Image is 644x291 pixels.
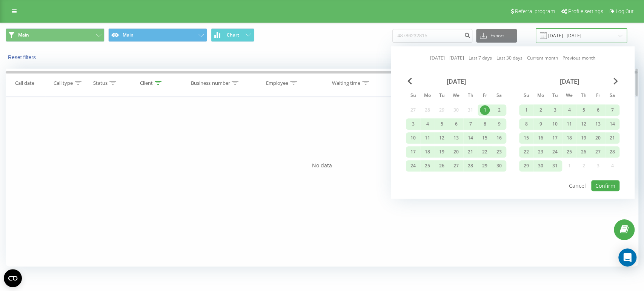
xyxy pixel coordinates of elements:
div: Mon Apr 18, 2022 [420,146,435,158]
div: Fri May 13, 2022 [591,118,605,130]
abbr: Wednesday [564,90,575,102]
div: 18 [564,133,574,143]
div: 1 [521,105,531,115]
div: Mon May 23, 2022 [533,146,548,158]
abbr: Friday [479,90,490,102]
div: 5 [437,119,447,129]
div: Sun May 1, 2022 [519,104,533,116]
div: 31 [550,161,560,171]
div: Sun Apr 17, 2022 [406,146,420,158]
div: 15 [480,133,490,143]
div: 6 [451,119,461,129]
div: 11 [423,133,432,143]
div: 13 [593,119,603,129]
a: [DATE] [449,55,464,62]
div: Sun Apr 24, 2022 [406,160,420,172]
div: 18 [423,147,432,157]
div: 11 [564,119,574,129]
div: 23 [494,147,504,157]
abbr: Tuesday [549,90,561,102]
div: Business number [191,80,230,86]
div: Sun May 15, 2022 [519,132,533,144]
div: Sat Apr 30, 2022 [492,160,506,172]
div: 16 [536,133,546,143]
div: 5 [579,105,589,115]
div: 28 [607,147,617,157]
div: Sun Apr 3, 2022 [406,118,420,130]
div: 30 [494,161,504,171]
div: Tue May 10, 2022 [548,118,562,130]
abbr: Tuesday [436,90,447,102]
div: 15 [521,133,531,143]
div: Wed May 4, 2022 [562,104,576,116]
div: 6 [593,105,603,115]
button: Export [476,29,517,43]
div: [DATE] [406,78,506,85]
div: 24 [408,161,418,171]
button: Cancel [565,180,590,191]
div: Waiting time [332,80,360,86]
div: Wed Apr 6, 2022 [449,118,463,130]
div: Fri Apr 8, 2022 [478,118,492,130]
div: Sat Apr 9, 2022 [492,118,506,130]
div: 20 [593,133,603,143]
div: 27 [593,147,603,157]
abbr: Monday [422,90,433,102]
div: 2 [536,105,546,115]
div: Sun May 29, 2022 [519,160,533,172]
div: 10 [408,133,418,143]
abbr: Saturday [493,90,505,102]
div: Fri Apr 29, 2022 [478,160,492,172]
div: Fri May 6, 2022 [591,104,605,116]
div: Wed Apr 27, 2022 [449,160,463,172]
div: No data [6,162,638,169]
div: 26 [437,161,447,171]
button: Main [108,28,207,42]
div: Sat Apr 23, 2022 [492,146,506,158]
div: 27 [451,161,461,171]
div: 25 [423,161,432,171]
span: Previous Month [407,78,412,84]
a: Previous month [563,55,595,62]
div: 1 [480,105,490,115]
input: Search by number [392,29,472,43]
abbr: Wednesday [450,90,462,102]
div: Tue May 24, 2022 [548,146,562,158]
div: Call date [15,80,34,86]
div: Sat Apr 16, 2022 [492,132,506,144]
div: 26 [579,147,589,157]
a: Last 7 days [469,55,492,62]
button: Chart [211,28,254,42]
button: Confirm [591,180,619,191]
div: 19 [579,133,589,143]
a: Current month [527,55,558,62]
div: Sat May 28, 2022 [605,146,619,158]
div: 2 [494,105,504,115]
div: Mon Apr 25, 2022 [420,160,435,172]
button: Main [6,28,105,42]
div: 3 [550,105,560,115]
div: Sat Apr 2, 2022 [492,104,506,116]
div: Wed May 11, 2022 [562,118,576,130]
div: Status [93,80,108,86]
button: Reset filters [6,54,40,61]
div: Wed Apr 20, 2022 [449,146,463,158]
div: 17 [550,133,560,143]
div: Thu Apr 7, 2022 [463,118,478,130]
div: Sat May 7, 2022 [605,104,619,116]
div: Tue May 31, 2022 [548,160,562,172]
div: Employee [266,80,288,86]
div: 22 [521,147,531,157]
div: Sun May 8, 2022 [519,118,533,130]
abbr: Sunday [407,90,419,102]
abbr: Sunday [521,90,532,102]
div: Tue May 17, 2022 [548,132,562,144]
a: [DATE] [430,55,445,62]
div: Mon Apr 11, 2022 [420,132,435,144]
button: Open CMP widget [4,269,22,287]
span: Chart [227,32,239,38]
div: Mon May 16, 2022 [533,132,548,144]
div: Fri May 27, 2022 [591,146,605,158]
div: Tue Apr 12, 2022 [435,132,449,144]
div: 17 [408,147,418,157]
